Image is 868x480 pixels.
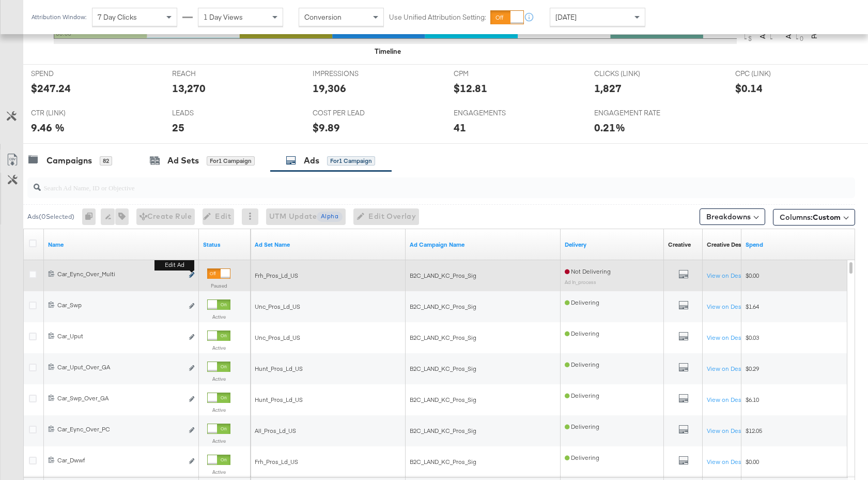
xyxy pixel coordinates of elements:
[410,396,476,403] span: B2C_LAND_KC_Pros_Sig
[57,425,183,433] div: Car_Eync_Over_PC
[735,81,763,96] div: $0.14
[410,272,476,279] span: B2C_LAND_KC_Pros_Sig
[207,156,255,166] div: for 1 Campaign
[31,108,109,118] span: CTR (LINK)
[410,427,476,434] span: B2C_LAND_KC_Pros_Sig
[304,12,342,22] span: Conversion
[207,376,230,382] label: Active
[410,365,476,372] span: B2C_LAND_KC_Pros_Sig
[555,12,577,22] span: [DATE]
[746,458,865,466] span: $0.00
[565,392,599,399] span: Delivering
[47,155,92,167] div: Campaigns
[172,120,184,135] div: 25
[410,241,556,249] a: Name of Campaign this Ad belongs to.
[565,329,599,337] span: Delivering
[57,301,183,309] div: Car_Swp
[204,12,243,22] span: 1 Day Views
[707,303,763,311] a: View on Desktop
[707,458,763,466] a: View on Desktop
[780,212,841,222] span: Columns:
[784,14,793,39] text: Actions
[700,208,765,225] button: Breakdowns
[203,241,246,249] a: Shows the current state of your Ad.
[207,407,230,413] label: Active
[154,260,194,271] b: Edit ad
[255,365,303,372] span: Hunt_Pros_Ld_US
[207,344,230,351] label: Active
[707,427,763,435] a: View on Desktop
[746,427,865,434] span: $12.05
[57,363,183,371] div: Car_Uput_Over_GA
[304,155,319,167] div: Ads
[565,454,599,461] span: Delivering
[668,241,691,249] div: Creative
[207,469,230,475] label: Active
[565,279,596,285] sub: Ad In_process
[707,365,763,373] a: View on Desktop
[31,120,65,135] div: 9.46 %
[594,108,672,118] span: ENGAGEMENT RATE
[255,241,401,249] a: Your Ad Set name.
[594,81,622,96] div: 1,827
[57,332,183,340] div: Car_Uput
[773,209,855,226] button: Columns:Custom
[82,208,101,225] div: 0
[100,156,112,166] div: 82
[707,334,763,342] a: View on Desktop
[746,272,865,279] span: $0.00
[57,456,183,464] div: Car_Dwwf
[746,396,865,403] span: $6.10
[255,334,300,341] span: Unc_Pros_Ld_US
[31,13,87,21] div: Attribution Window:
[327,156,375,166] div: for 1 Campaign
[565,361,599,368] span: Delivering
[172,108,250,118] span: LEADS
[313,69,390,79] span: IMPRESSIONS
[255,458,298,466] span: Frh_Pros_Ld_US
[565,423,599,430] span: Delivering
[255,272,298,279] span: Frh_Pros_Ld_US
[707,272,763,280] a: View on Desktop
[454,120,466,135] div: 41
[565,267,611,275] span: Not Delivering
[207,282,230,289] label: Paused
[389,12,486,22] label: Use Unified Attribution Setting:
[172,69,250,79] span: REACH
[746,365,865,372] span: $0.29
[707,396,763,404] a: View on Desktop
[255,427,296,434] span: All_Pros_Ld_US
[189,270,195,281] button: Edit ad
[813,213,841,222] span: Custom
[57,270,183,278] div: Car_Eync_Over_Multi
[255,396,303,403] span: Hunt_Pros_Ld_US
[746,303,865,310] span: $1.64
[707,241,768,249] div: Creative Desktop Feed
[255,303,300,310] span: Unc_Pros_Ld_US
[375,47,401,56] div: Timeline
[57,394,183,402] div: Car_Swp_Over_GA
[27,212,74,221] div: Ads ( 0 Selected)
[207,313,230,320] label: Active
[410,303,476,310] span: B2C_LAND_KC_Pros_Sig
[565,298,599,306] span: Delivering
[594,120,625,135] div: 0.21%
[207,438,230,444] label: Active
[746,334,865,341] span: $0.03
[735,69,813,79] span: CPC (LINK)
[172,81,206,96] div: 13,270
[41,173,780,193] input: Search Ad Name, ID or Objective
[48,241,195,249] a: Ad Name.
[454,108,531,118] span: ENGAGEMENTS
[454,81,487,96] div: $12.81
[313,108,390,118] span: COST PER LEAD
[707,241,768,249] a: Shows the creative desktop feed associated with your ad.
[313,81,346,96] div: 19,306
